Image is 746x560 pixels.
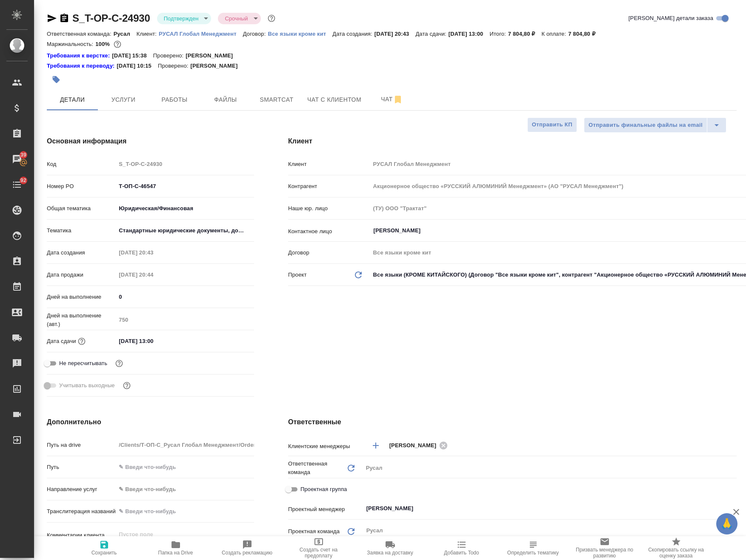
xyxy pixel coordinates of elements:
p: [DATE] 10:15 [117,62,158,70]
a: Все языки кроме кит [268,30,332,37]
button: Добавить Todo [426,536,497,560]
span: 🙏 [720,515,734,533]
p: [PERSON_NAME] [190,62,244,70]
span: 92 [15,176,31,185]
p: Комментарии клиента [47,531,116,540]
button: Срочный [222,15,250,22]
button: 0.00 RUB; [112,39,123,50]
p: Проектный менеджер [288,505,363,514]
button: Отправить КП [527,117,577,132]
div: ✎ Введи что-нибудь [116,482,254,497]
p: Проект [288,271,307,279]
span: [PERSON_NAME] детали заказа [629,14,713,23]
span: Добавить Todo [444,550,479,556]
span: Детали [52,94,93,105]
p: Наше юр. лицо [288,204,370,213]
button: Добавить менеджера [366,435,386,456]
span: Создать счет на предоплату [288,547,349,559]
button: Отправить финальные файлы на email [584,117,707,133]
p: Код [47,160,116,169]
span: Услуги [103,94,144,105]
p: Клиентские менеджеры [288,442,363,451]
input: ✎ Введи что-нибудь [116,461,254,473]
p: Договор [288,249,370,257]
input: ✎ Введи что-нибудь [116,180,254,192]
button: Добавить тэг [47,70,66,89]
p: Дней на выполнение (авт.) [47,311,116,329]
p: Маржинальность: [47,41,95,47]
input: Пустое поле [116,439,254,451]
p: Контактное лицо [288,227,370,236]
p: Русал [114,31,137,37]
p: Клиент: [137,31,159,37]
h4: Основная информация [47,136,254,146]
button: Open [732,445,734,446]
button: Скопировать ссылку [59,13,69,23]
p: Ответственная команда: [47,31,114,37]
button: Папка на Drive [140,536,212,560]
a: 92 [2,174,32,195]
span: Не пересчитывать [59,359,107,368]
a: Требования к верстке: [47,51,112,60]
p: РУСАЛ Глобал Менеджмент [159,31,243,37]
p: [DATE] 15:38 [112,51,153,60]
button: Скопировать ссылку для ЯМессенджера [47,13,57,23]
p: Ответственная команда [288,460,346,477]
p: Дата создания [47,249,116,257]
p: [PERSON_NAME] [186,51,239,60]
input: Пустое поле [116,269,190,281]
button: Скопировать ссылку на оценку заказа [640,536,712,560]
p: 7 804,80 ₽ [508,31,542,37]
div: Подтвержден [157,13,212,24]
span: Отправить КП [532,120,572,130]
p: Направление услуг [47,485,116,494]
p: Клиент [288,160,370,169]
button: Если добавить услуги и заполнить их объемом, то дата рассчитается автоматически [76,336,87,347]
a: S_T-OP-C-24930 [72,12,150,24]
span: [PERSON_NAME] [389,441,442,450]
span: Учитывать выходные [59,381,115,390]
p: Дата создания: [332,31,374,37]
a: Требования к переводу: [47,62,117,70]
input: Пустое поле [116,314,254,326]
p: Общая тематика [47,204,116,213]
p: К оплате: [541,31,568,37]
a: РУСАЛ Глобал Менеджмент [159,30,243,37]
h4: Ответственные [288,417,737,427]
span: Скопировать ссылку на оценку заказа [646,547,707,559]
p: Дата продажи [47,271,116,279]
div: Русал [363,461,737,475]
span: Призвать менеджера по развитию [574,547,635,559]
button: Создать счет на предоплату [283,536,354,560]
button: Выбери, если сб и вс нужно считать рабочими днями для выполнения заказа. [121,380,132,391]
button: Создать рекламацию [212,536,283,560]
p: 100% [95,41,112,47]
h4: Клиент [288,136,737,146]
div: ✎ Введи что-нибудь [119,485,244,494]
span: Отправить финальные файлы на email [589,120,703,130]
p: [DATE] 13:00 [449,31,490,37]
p: Путь [47,463,116,471]
p: Транслитерация названий [47,507,116,516]
span: Сохранить [91,550,117,556]
div: Юридическая/Финансовая [116,201,254,216]
div: Нажми, чтобы открыть папку с инструкцией [47,62,117,70]
div: [PERSON_NAME] [389,440,451,451]
span: 39 [15,151,31,159]
p: Все языки кроме кит [268,31,332,37]
a: 39 [2,149,32,170]
p: Дата сдачи: [415,31,448,37]
button: Призвать менеджера по развитию [569,536,640,560]
span: Чат с клиентом [307,94,361,105]
button: Включи, если не хочешь, чтобы указанная дата сдачи изменилась после переставления заказа в 'Подтв... [114,358,125,369]
p: [DATE] 20:43 [374,31,416,37]
input: Пустое поле [116,246,190,259]
span: Работы [154,94,195,105]
input: Пустое поле [116,158,254,170]
p: Номер PO [47,182,116,191]
div: Подтвержден [218,13,260,24]
span: Smartcat [256,94,297,105]
p: Итого: [489,31,508,37]
p: Путь на drive [47,441,116,449]
span: Чат [372,94,412,105]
